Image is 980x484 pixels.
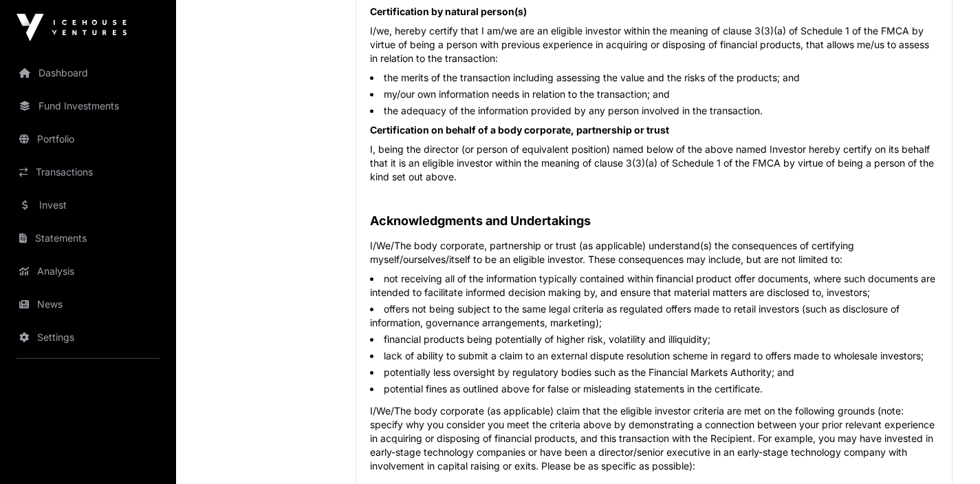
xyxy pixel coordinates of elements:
a: Transactions [11,157,165,187]
li: offers not being subject to the same legal criteria as regulated offers made to retail investors ... [370,302,938,330]
li: potential fines as outlined above for false or misleading statements in the certificate. [370,382,938,396]
a: Fund Investments [11,91,165,121]
strong: Certification on behalf of a body corporate, partnership or trust [370,124,669,136]
a: Statements [11,223,165,253]
p: I/We/The body corporate (as applicable) claim that the eligible investor criteria are met on the ... [370,404,938,473]
iframe: Chat Widget [911,418,980,484]
li: financial products being potentially of higher risk, volatility and illiquidity; [370,333,938,346]
p: I/we, hereby certify that I am/we are an eligible investor within the meaning of clause 3(3)(a) o... [370,24,938,65]
li: my/our own information needs in relation to the transaction; and [370,87,938,101]
li: potentially less oversight by regulatory bodies such as the Financial Markets Authority; and [370,366,938,379]
a: Settings [11,322,165,353]
h2: Acknowledgments and Undertakings [370,211,938,231]
img: Icehouse Ventures Logo [17,14,127,41]
a: Invest [11,190,165,220]
a: News [11,289,165,319]
a: Portfolio [11,124,165,154]
li: not receiving all of the information typically contained within financial product offer documents... [370,272,938,299]
li: the merits of the transaction including assessing the value and the risks of the products; and [370,71,938,85]
a: Analysis [11,256,165,286]
p: I, being the director (or person of equivalent position) named below of the above named Investor ... [370,143,938,184]
li: the adequacy of the information provided by any person involved in the transaction. [370,104,938,118]
a: Dashboard [11,58,165,88]
p: I/We/The body corporate, partnership or trust (as applicable) understand(s) the consequences of c... [370,239,938,266]
li: lack of ability to submit a claim to an external dispute resolution scheme in regard to offers ma... [370,349,938,363]
strong: Certification by natural person(s) [370,6,527,17]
